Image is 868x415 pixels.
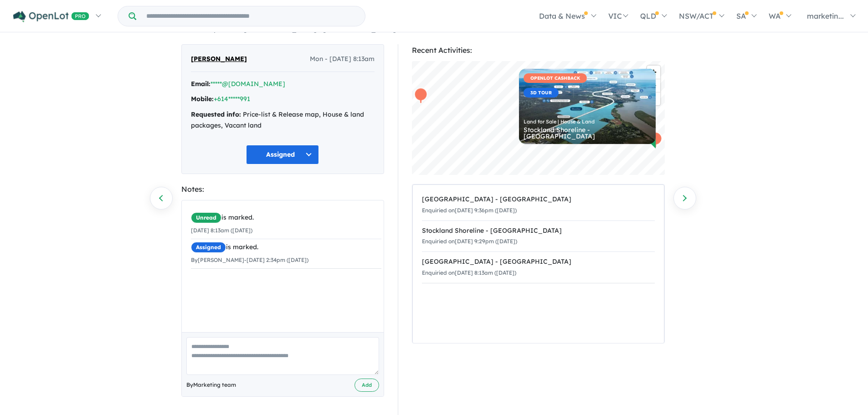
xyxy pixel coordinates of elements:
div: Stockland Shoreline - [GEOGRAPHIC_DATA] [422,225,655,236]
img: Openlot PRO Logo White [13,11,89,22]
small: Enquiried on [DATE] 9:36pm ([DATE]) [422,207,517,214]
a: Stockland Shoreline - [GEOGRAPHIC_DATA]Enquiried on[DATE] 9:29pm ([DATE]) [422,220,655,252]
canvas: Map [412,61,665,175]
div: Map marker [648,132,662,149]
span: Unread [191,212,221,223]
small: Enquiried on [DATE] 8:13am ([DATE]) [422,269,516,276]
button: Zoom in [647,66,660,79]
strong: Mobile: [191,95,214,103]
div: Stockland Shoreline - [GEOGRAPHIC_DATA] [524,127,651,139]
strong: Email: [191,80,211,88]
div: Notes: [181,183,384,195]
button: Add [354,379,379,392]
span: marketin... [807,11,844,20]
a: [GEOGRAPHIC_DATA] - [GEOGRAPHIC_DATA]Enquiried on[DATE] 8:13am ([DATE]) [422,251,655,283]
strong: Requested info: [191,110,241,118]
input: Try estate name, suburb, builder or developer [138,6,363,26]
span: Mon - [DATE] 8:13am [310,54,375,65]
a: [GEOGRAPHIC_DATA] - [GEOGRAPHIC_DATA]Enquiried on[DATE] 9:36pm ([DATE]) [422,190,655,221]
div: [GEOGRAPHIC_DATA] - [GEOGRAPHIC_DATA] [422,194,655,205]
div: Land for Sale | House & Land [524,119,651,124]
span: Assigned [191,242,226,253]
div: Recent Activities: [412,44,665,56]
span: OPENLOT CASHBACK [524,73,587,83]
div: [GEOGRAPHIC_DATA] - [GEOGRAPHIC_DATA] [422,256,655,267]
small: [DATE] 8:13am ([DATE]) [191,227,252,234]
small: Enquiried on [DATE] 9:29pm ([DATE]) [422,238,517,245]
div: is marked. [191,212,381,223]
span: [PERSON_NAME] [191,54,247,65]
small: By [PERSON_NAME] - [DATE] 2:34pm ([DATE]) [191,256,308,263]
div: Price-list & Release map, House & land packages, Vacant land [191,109,375,131]
button: Assigned [246,145,319,164]
a: OPENLOT CASHBACK3D TOUR Land for Sale | House & Land Stockland Shoreline - [GEOGRAPHIC_DATA] [519,69,656,144]
span: By Marketing team [186,380,236,389]
div: Map marker [642,119,656,136]
div: Map marker [414,87,427,104]
div: is marked. [191,242,381,253]
span: 3D TOUR [524,88,559,97]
